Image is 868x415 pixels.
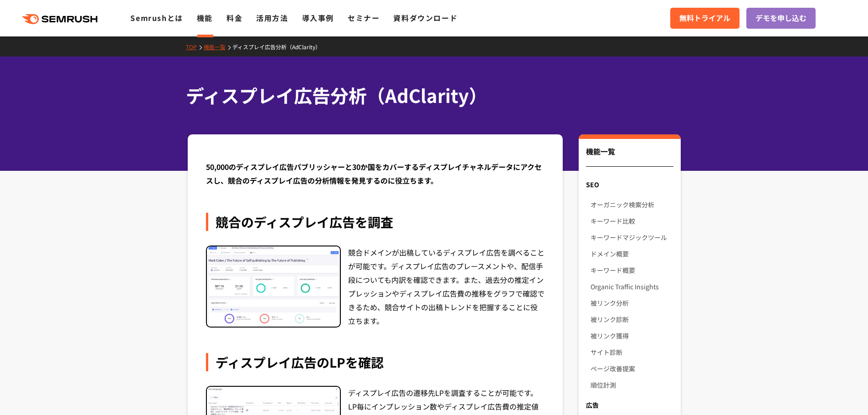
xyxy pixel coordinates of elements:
[393,12,457,23] a: 資料ダウンロード
[746,8,816,29] a: デモを申し込む
[579,397,680,413] div: 広告
[591,229,673,246] a: キーワードマジックツール
[348,246,545,328] div: 競合ドメインが出稿しているディスプレイ広告を調べることが可能です。ディスプレイ広告のプレースメントや、配信手段についても内訳を確認できます。また、過去分の推定インプレッションやディスプレイ広告費...
[206,353,545,371] div: ディスプレイ広告のLPを確認
[591,360,673,377] a: ページ改善提案
[186,43,204,51] a: TOP
[679,12,730,24] span: 無料トライアル
[206,160,545,187] div: 50,000のディスプレイ広告パブリッシャーと30か国をカバーするディスプレイチャネルデータにアクセスし、競合のディスプレイ広告の分析情報を発見するのに役立ちます。
[204,43,232,51] a: 機能一覧
[348,12,380,23] a: セミナー
[591,246,673,262] a: ドメイン概要
[591,196,673,213] a: オーガニック検索分析
[591,344,673,360] a: サイト診断
[130,12,183,23] a: Semrushとは
[591,278,673,295] a: Organic Traffic Insights
[586,146,673,167] div: 機能一覧
[232,43,328,51] a: ディスプレイ広告分析（AdClarity）
[591,311,673,328] a: 被リンク診断
[206,213,545,231] div: 競合のディスプレイ広告を調査
[207,246,340,327] img: 競合のディスプレイ広告を調査
[591,295,673,311] a: 被リンク分析
[197,12,213,23] a: 機能
[226,12,242,23] a: 料金
[579,176,680,193] div: SEO
[755,12,806,24] span: デモを申し込む
[670,8,740,29] a: 無料トライアル
[591,262,673,278] a: キーワード概要
[302,12,334,23] a: 導入事例
[591,213,673,229] a: キーワード比較
[186,82,673,109] h1: ディスプレイ広告分析（AdClarity）
[591,377,673,393] a: 順位計測
[591,328,673,344] a: 被リンク獲得
[256,12,288,23] a: 活用方法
